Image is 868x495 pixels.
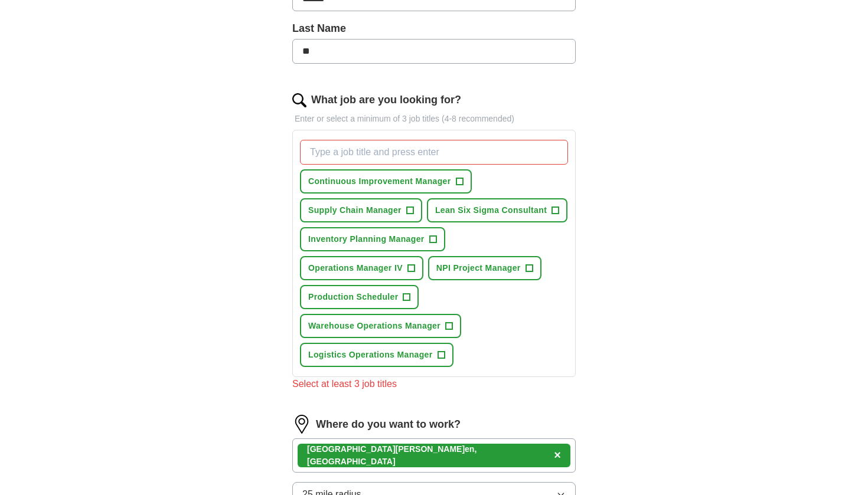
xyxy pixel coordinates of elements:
[300,169,472,194] button: Continuous Improvement Manager
[300,140,568,165] input: Type a job title and press enter
[300,343,453,367] button: Logistics Operations Manager
[308,291,398,303] span: Production Scheduler
[300,256,423,280] button: Operations Manager IV
[311,92,461,108] label: What job are you looking for?
[292,93,306,107] img: search.png
[300,198,422,222] button: Supply Chain Manager
[292,113,576,125] p: Enter or select a minimum of 3 job titles (4-8 recommended)
[292,21,576,37] label: Last Name
[308,349,433,361] span: Logistics Operations Manager
[308,262,403,274] span: Operations Manager IV
[307,444,465,454] strong: [GEOGRAPHIC_DATA][PERSON_NAME]
[554,448,561,461] span: ×
[300,285,419,309] button: Production Scheduler
[554,447,561,464] button: ×
[308,320,440,332] span: Warehouse Operations Manager
[292,415,311,434] img: location.png
[308,204,402,217] span: Supply Chain Manager
[436,262,521,274] span: NPI Project Manager
[428,256,541,280] button: NPI Project Manager
[292,377,576,391] div: Select at least 3 job titles
[307,443,549,468] div: en, [GEOGRAPHIC_DATA]
[427,198,567,222] button: Lean Six Sigma Consultant
[300,227,445,251] button: Inventory Planning Manager
[308,175,451,188] span: Continuous Improvement Manager
[308,233,425,245] span: Inventory Planning Manager
[300,314,461,338] button: Warehouse Operations Manager
[435,204,547,217] span: Lean Six Sigma Consultant
[316,417,461,432] label: Where do you want to work?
